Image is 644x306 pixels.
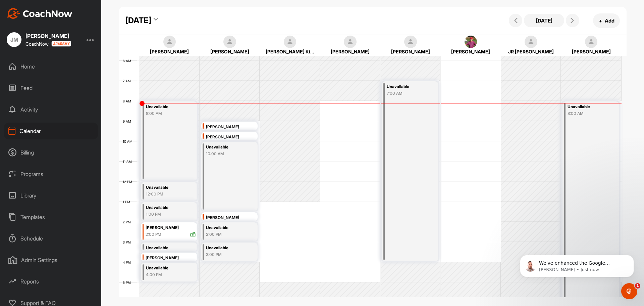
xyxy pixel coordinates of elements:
[163,36,176,48] img: square_default-ef6cabf814de5a2bf16c804365e32c732080f9872bdf737d349900a9daf73cf9.png
[344,36,357,48] img: square_default-ef6cabf814de5a2bf16c804365e32c732080f9872bdf737d349900a9daf73cf9.png
[51,41,71,47] img: CoachNow acadmey
[145,48,194,55] div: [PERSON_NAME]
[4,230,98,247] div: Schedule
[119,139,139,143] div: 10 AM
[585,36,598,48] img: square_default-ef6cabf814de5a2bf16c804365e32c732080f9872bdf737d349900a9daf73cf9.png
[206,244,249,252] div: Unavailable
[386,48,435,55] div: [PERSON_NAME]
[4,101,98,118] div: Activity
[146,191,189,197] div: 12:00 PM
[119,59,138,63] div: 6 AM
[206,123,256,131] div: [PERSON_NAME]
[29,26,116,32] p: Message from Alex, sent Just now
[206,133,256,141] div: [PERSON_NAME]
[205,48,254,55] div: [PERSON_NAME]
[593,13,620,28] button: +Add
[387,90,429,96] div: 7:00 AM
[125,14,151,27] div: [DATE]
[146,244,189,252] div: Unavailable
[146,103,189,111] div: Unavailable
[284,36,297,48] img: square_default-ef6cabf814de5a2bf16c804365e32c732080f9872bdf737d349900a9daf73cf9.png
[206,151,249,157] div: 10:00 AM
[206,252,249,258] div: 3:00 PM
[119,79,138,83] div: 7 AM
[568,103,610,111] div: Unavailable
[266,48,315,55] div: [PERSON_NAME] Kitchen
[25,33,71,39] div: [PERSON_NAME]
[524,14,564,27] button: [DATE]
[206,214,256,222] div: [PERSON_NAME]
[146,231,161,237] div: 2:00 PM
[146,224,196,232] div: [PERSON_NAME]
[4,144,98,161] div: Billing
[119,160,139,164] div: 11 AM
[119,220,138,224] div: 2 PM
[326,48,375,55] div: [PERSON_NAME]
[465,36,477,48] img: square_a23e69041d80c88545071d25f8652347.jpg
[146,264,189,272] div: Unavailable
[4,273,98,290] div: Reports
[206,224,249,232] div: Unavailable
[146,272,189,278] div: 4:00 PM
[599,17,602,24] span: +
[567,48,616,55] div: [PERSON_NAME]
[29,19,114,98] span: We've enhanced the Google Calendar integration for a more seamless experience. If you haven't lin...
[119,200,137,204] div: 1 PM
[119,260,138,264] div: 4 PM
[568,111,610,117] div: 8:00 AM
[621,283,637,299] iframe: Intercom live chat
[7,8,72,19] img: CoachNow
[119,99,138,103] div: 8 AM
[510,241,644,288] iframe: Intercom notifications message
[506,48,555,55] div: JR [PERSON_NAME]
[525,36,537,48] img: square_default-ef6cabf814de5a2bf16c804365e32c732080f9872bdf737d349900a9daf73cf9.png
[146,184,189,191] div: Unavailable
[4,166,98,182] div: Programs
[404,36,417,48] img: square_default-ef6cabf814de5a2bf16c804365e32c732080f9872bdf737d349900a9daf73cf9.png
[146,254,196,262] div: [PERSON_NAME]
[4,252,98,268] div: Admin Settings
[119,180,139,184] div: 12 PM
[223,36,236,48] img: square_default-ef6cabf814de5a2bf16c804365e32c732080f9872bdf737d349900a9daf73cf9.png
[119,240,138,244] div: 3 PM
[4,123,98,139] div: Calendar
[7,32,21,47] div: JM
[146,111,189,117] div: 8:00 AM
[146,204,189,212] div: Unavailable
[119,280,138,285] div: 5 PM
[119,119,138,123] div: 9 AM
[4,58,98,75] div: Home
[4,80,98,96] div: Feed
[635,283,640,289] span: 1
[4,187,98,204] div: Library
[25,41,71,47] div: CoachNow
[206,143,249,151] div: Unavailable
[146,211,189,217] div: 1:00 PM
[387,83,429,91] div: Unavailable
[4,209,98,225] div: Templates
[446,48,495,55] div: [PERSON_NAME]
[206,231,249,237] div: 2:00 PM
